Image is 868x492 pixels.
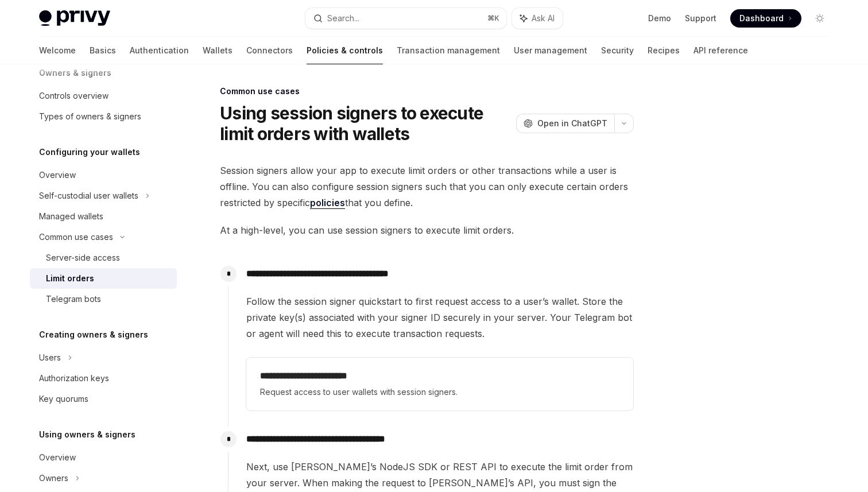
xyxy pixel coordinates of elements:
button: Toggle dark mode [811,9,829,28]
a: Support [685,13,716,24]
img: light logo [39,10,110,26]
div: Common use cases [39,230,113,244]
a: Welcome [39,37,76,64]
a: Server-side access [30,247,177,268]
a: User management [514,37,587,64]
span: Open in ChatGPT [537,118,607,129]
button: Search...⌘K [305,8,506,29]
a: Telegram bots [30,289,177,309]
h5: Creating owners & signers [39,328,148,342]
div: Limit orders [46,272,94,285]
div: Server-side access [46,251,120,265]
div: Users [39,351,61,365]
div: Owners [39,471,68,485]
div: Overview [39,451,76,464]
a: Recipes [648,37,680,64]
div: Types of owners & signers [39,110,141,123]
div: Overview [39,168,76,182]
span: ⌘ K [487,14,499,23]
button: Open in ChatGPT [516,114,614,133]
div: Search... [327,11,359,25]
div: Self-custodial user wallets [39,189,138,203]
div: Managed wallets [39,210,103,223]
a: Managed wallets [30,206,177,227]
a: Dashboard [730,9,801,28]
a: Connectors [246,37,293,64]
div: Telegram bots [46,292,101,306]
span: Ask AI [532,13,555,24]
a: Transaction management [397,37,500,64]
a: Types of owners & signers [30,106,177,127]
a: Basics [90,37,116,64]
a: Controls overview [30,86,177,106]
div: Key quorums [39,392,88,406]
a: Overview [30,447,177,468]
a: Security [601,37,634,64]
span: Request access to user wallets with session signers. [260,385,619,399]
div: Common use cases [220,86,634,97]
span: At a high-level, you can use session signers to execute limit orders. [220,222,634,238]
a: Key quorums [30,389,177,409]
a: Overview [30,165,177,185]
a: Wallets [203,37,232,64]
span: Session signers allow your app to execute limit orders or other transactions while a user is offl... [220,162,634,211]
a: Policies & controls [307,37,383,64]
button: Ask AI [512,8,563,29]
span: Dashboard [739,13,784,24]
div: Controls overview [39,89,108,103]
a: policies [310,197,345,209]
h1: Using session signers to execute limit orders with wallets [220,103,511,144]
a: Limit orders [30,268,177,289]
h5: Using owners & signers [39,428,135,441]
div: Authorization keys [39,371,109,385]
a: API reference [693,37,748,64]
h5: Configuring your wallets [39,145,140,159]
a: Demo [648,13,671,24]
a: Authorization keys [30,368,177,389]
a: Authentication [130,37,189,64]
span: Follow the session signer quickstart to first request access to a user’s wallet. Store the privat... [246,293,633,342]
